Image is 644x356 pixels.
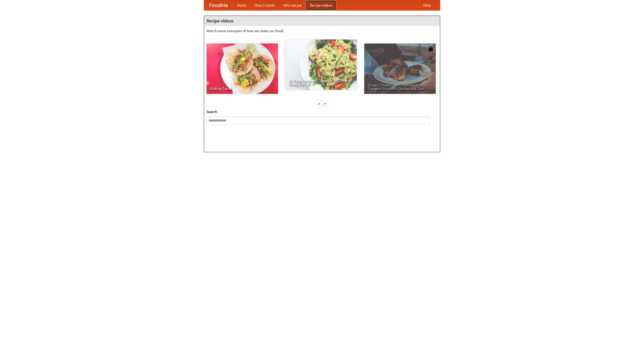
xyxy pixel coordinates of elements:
h4: Recipe videos [204,16,440,26]
a: Home [233,0,251,10]
a: How it works [251,0,279,10]
p: Watch some examples of how we make our food! [207,28,437,33]
a: FoodMe [204,0,233,10]
span: Making Tacos [210,87,274,90]
div: « [317,100,321,107]
h5: Search [207,109,437,114]
img: 483408.png [428,46,433,51]
a: An Easy, Summery Tomato Pasta That's Ready for Fall [285,39,357,90]
a: Making Tacos [207,44,278,94]
a: Help [419,0,435,10]
a: Who we are [279,0,306,10]
span: An Easy, Summery Tomato Pasta That's Ready for Fall [289,79,353,86]
a: Recipe videos [306,0,336,10]
div: » [323,100,327,107]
